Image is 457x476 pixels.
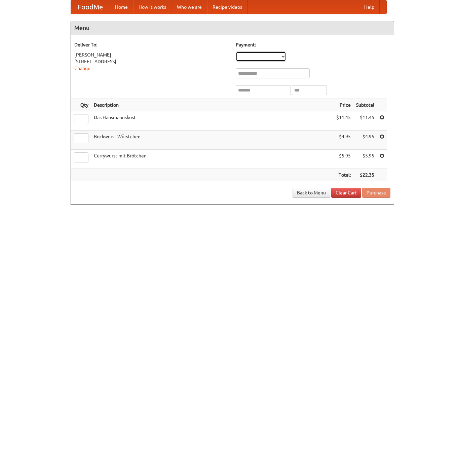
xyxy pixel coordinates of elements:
[353,150,377,169] td: $5.95
[334,131,353,150] td: $4.95
[293,188,330,198] a: Back to Menu
[110,0,133,14] a: Home
[91,150,334,169] td: Currywurst mit Brötchen
[74,51,229,58] div: [PERSON_NAME]
[207,0,247,14] a: Recipe videos
[172,0,207,14] a: Who we are
[91,99,334,111] th: Description
[362,188,390,198] button: Purchase
[236,41,390,48] h5: Payment:
[133,0,172,14] a: How it works
[74,58,229,65] div: [STREET_ADDRESS]
[334,169,353,181] th: Total:
[91,131,334,150] td: Bockwurst Würstchen
[353,111,377,131] td: $11.45
[353,131,377,150] td: $4.95
[71,99,91,111] th: Qty
[71,0,110,14] a: FoodMe
[334,150,353,169] td: $5.95
[74,41,229,48] h5: Deliver To:
[334,111,353,131] td: $11.45
[353,99,377,111] th: Subtotal
[353,169,377,181] th: $22.35
[71,21,394,35] h4: Menu
[334,99,353,111] th: Price
[74,66,90,71] a: Change
[91,111,334,131] td: Das Hausmannskost
[331,188,361,198] a: Clear Cart
[359,0,380,14] a: Help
